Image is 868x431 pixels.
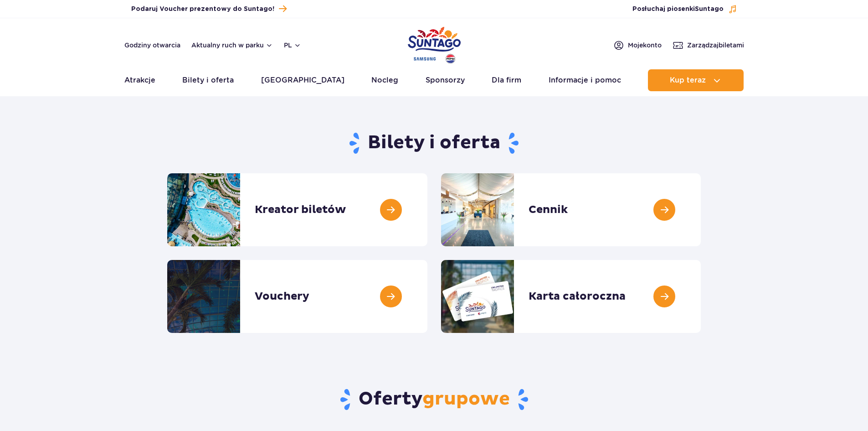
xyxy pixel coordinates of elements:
[371,69,398,91] a: Nocleg
[648,69,744,91] button: Kup teraz
[492,69,521,91] a: Dla firm
[628,41,662,50] span: Moje konto
[284,41,301,50] button: pl
[422,388,510,410] span: grupowe
[408,23,461,65] a: Park of Poland
[167,131,701,155] h1: Bilety i oferta
[632,5,724,14] span: Posłuchaj piosenki
[182,69,234,91] a: Bilety i oferta
[124,41,180,50] a: Godziny otwarcia
[673,40,744,51] a: Zarządzajbiletami
[131,3,287,15] a: Podaruj Voucher prezentowy do Suntago!
[167,388,701,411] h2: Oferty
[549,69,621,91] a: Informacje i pomoc
[191,42,273,49] button: Aktualny ruch w parku
[687,41,744,50] span: Zarządzaj biletami
[670,76,706,84] span: Kup teraz
[632,5,737,14] button: Posłuchaj piosenkiSuntago
[131,5,274,14] span: Podaruj Voucher prezentowy do Suntago!
[261,69,344,91] a: [GEOGRAPHIC_DATA]
[426,69,465,91] a: Sponsorzy
[124,69,155,91] a: Atrakcje
[613,40,662,51] a: Mojekonto
[695,6,724,12] span: Suntago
